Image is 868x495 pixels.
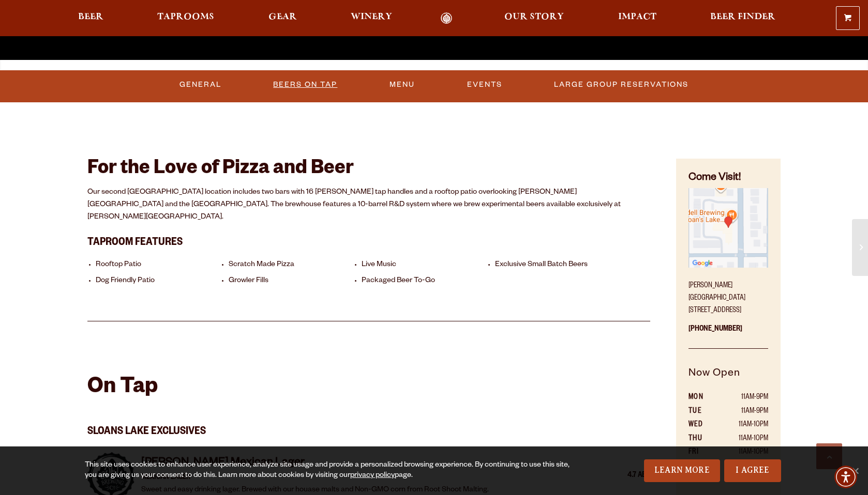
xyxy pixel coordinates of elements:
td: 11AM-10PM [715,446,768,459]
th: TUE [689,405,716,419]
h4: Come Visit! [689,171,768,186]
span: Our Story [504,13,564,21]
img: Small thumbnail of location on map [689,188,768,268]
a: privacy policy [350,472,395,480]
span: Winery [351,13,392,21]
span: Taprooms [157,13,214,21]
li: Packaged Beer To-Go [362,276,489,286]
h3: Sloans Lake Exclusives [87,412,650,441]
div: This site uses cookies to enhance user experience, analyze site usage and provide a personalized ... [85,460,575,481]
h3: Taproom Features [87,230,650,252]
td: 11AM-9PM [715,391,768,405]
a: Winery [344,12,399,24]
a: Events [463,73,506,97]
a: General [175,73,226,97]
th: THU [689,432,716,446]
span: Gear [268,13,297,21]
a: Beer Finder [704,12,782,24]
a: Our Story [498,12,571,24]
h2: On Tap [87,376,158,401]
li: Dog Friendly Patio [96,276,223,286]
a: Find on Google Maps (opens in a new window) [689,262,768,271]
li: Rooftop Patio [96,260,223,270]
p: [PERSON_NAME][GEOGRAPHIC_DATA] [STREET_ADDRESS] [689,274,768,317]
p: Our second [GEOGRAPHIC_DATA] location includes two bars with 16 [PERSON_NAME] tap handles and a r... [87,187,650,224]
span: Beer [78,13,103,21]
a: Gear [262,12,304,24]
a: Beer [71,12,110,24]
p: [PHONE_NUMBER] [689,317,768,349]
a: Menu [385,73,419,97]
td: 11AM-10PM [715,419,768,432]
a: Impact [611,12,663,24]
td: 11AM-9PM [715,405,768,419]
span: Impact [618,13,656,21]
a: Learn More [644,459,720,482]
a: I Agree [724,459,781,482]
td: 11AM-10PM [715,432,768,446]
a: Odell Home [427,12,466,24]
li: Live Music [362,260,489,270]
li: Scratch Made Pizza [229,260,356,270]
a: Taprooms [151,12,221,24]
h2: For the Love of Pizza and Beer [87,159,650,181]
th: MON [689,391,716,405]
div: Accessibility Menu [834,466,857,488]
th: WED [689,419,716,432]
a: Beers On Tap [269,73,341,97]
span: Beer Finder [710,13,775,21]
li: Exclusive Small Batch Beers [495,260,623,270]
a: Large Group Reservations [550,73,693,97]
th: FRI [689,446,716,459]
h5: Now Open [689,366,768,392]
li: Growler Fills [229,276,356,286]
a: Scroll to top [816,443,842,469]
